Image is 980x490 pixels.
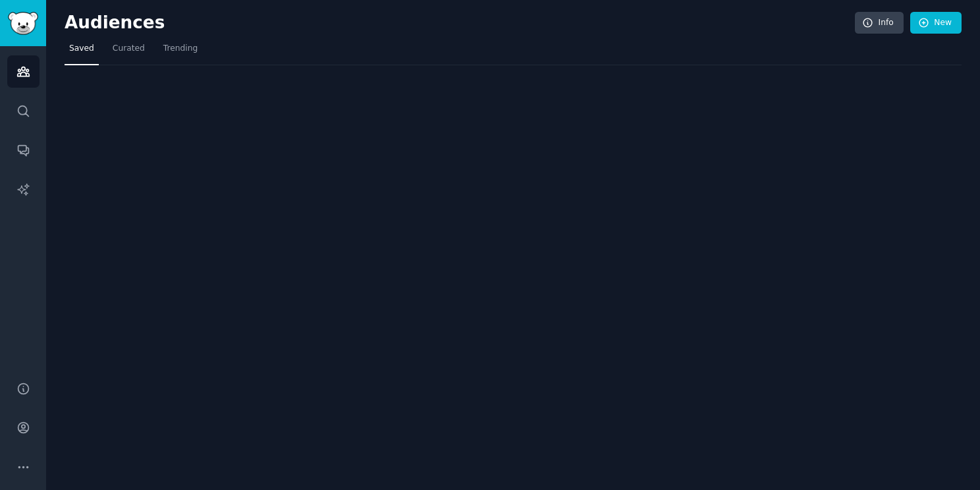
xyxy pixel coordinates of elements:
span: Trending [163,43,198,55]
span: Saved [69,43,94,55]
a: Info [855,12,904,34]
span: Curated [113,43,145,55]
a: Curated [108,38,150,65]
a: Saved [65,38,99,65]
a: Trending [159,38,202,65]
a: New [910,12,962,34]
img: GummySearch logo [8,12,38,35]
h2: Audiences [65,13,855,34]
